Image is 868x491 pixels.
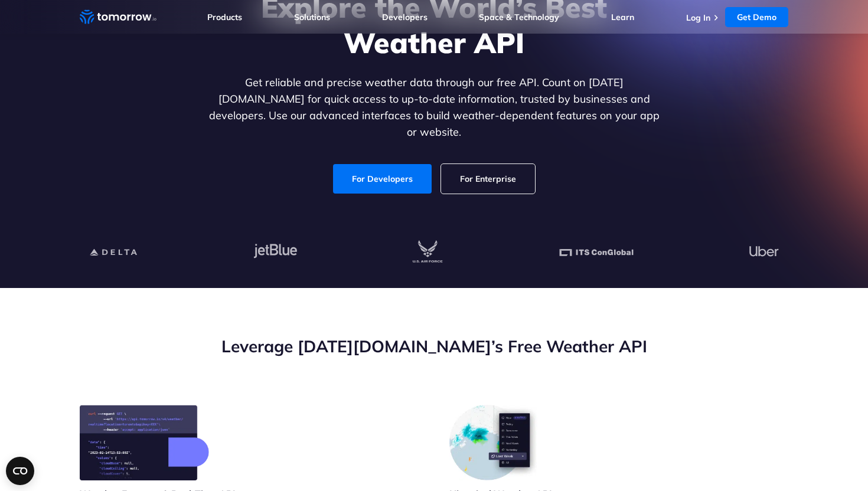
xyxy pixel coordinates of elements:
a: Solutions [294,12,330,22]
a: Home link [80,8,156,26]
a: Get Demo [725,7,788,27]
p: Get reliable and precise weather data through our free API. Count on [DATE][DOMAIN_NAME] for quic... [206,74,662,140]
h2: Leverage [DATE][DOMAIN_NAME]’s Free Weather API [80,335,788,358]
a: Products [207,12,242,22]
a: For Enterprise [441,164,535,194]
button: Open CMP widget [6,457,34,485]
a: Log In [686,12,710,23]
a: Space & Technology [479,12,559,22]
a: Learn [611,12,634,22]
a: For Developers [333,164,432,194]
a: Developers [382,12,428,22]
